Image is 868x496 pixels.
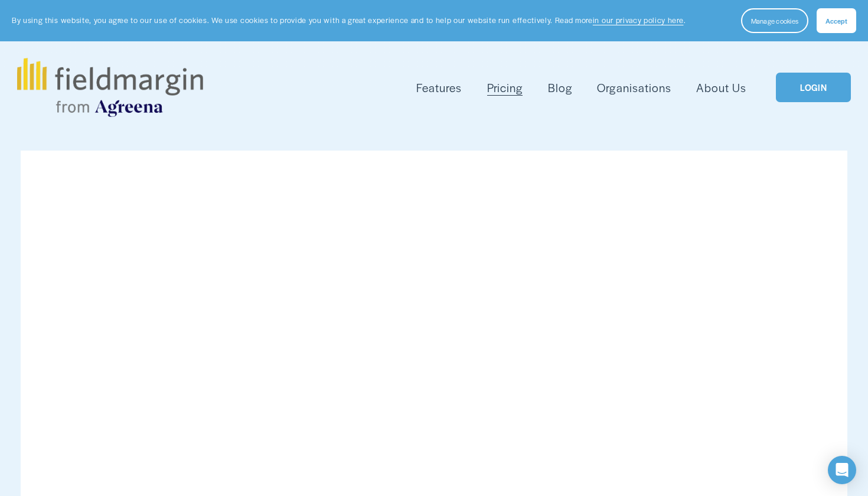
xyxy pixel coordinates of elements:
[416,79,462,96] span: Features
[548,78,572,97] a: Blog
[825,16,847,25] span: Accept
[416,78,462,97] a: folder dropdown
[751,16,798,25] span: Manage cookies
[487,78,523,97] a: Pricing
[12,15,686,26] p: By using this website, you agree to our use of cookies. We use cookies to provide you with a grea...
[828,456,856,484] div: Open Intercom Messenger
[817,8,856,33] button: Accept
[17,58,203,117] img: fieldmargin.com
[741,8,808,33] button: Manage cookies
[696,78,746,97] a: About Us
[593,15,684,25] a: in our privacy policy here
[776,73,850,103] a: LOGIN
[597,78,671,97] a: Organisations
